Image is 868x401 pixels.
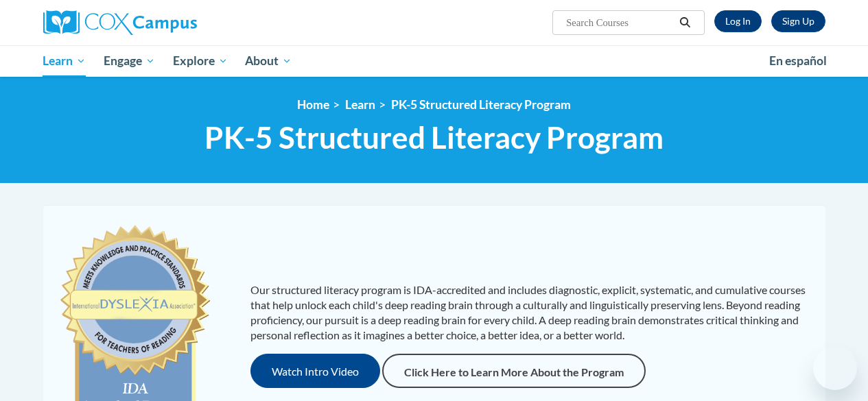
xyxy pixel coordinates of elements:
[95,45,164,77] a: Engage
[104,53,155,69] span: Engage
[43,53,86,69] span: Learn
[760,47,836,75] a: En español
[43,10,290,35] a: Cox Campus
[813,346,857,390] iframe: Button to launch messaging window
[345,97,375,112] a: Learn
[33,45,836,77] div: Main menu
[173,53,228,69] span: Explore
[204,119,664,156] span: PK-5 Structured Literacy Program
[34,45,95,77] a: Learn
[382,354,646,388] a: Click Here to Learn More About the Program
[43,10,197,35] img: Cox Campus
[771,10,825,32] a: Register
[164,45,237,77] a: Explore
[714,10,762,32] a: Log In
[250,354,380,388] button: Watch Intro Video
[565,14,675,31] input: Search Courses
[297,97,329,112] a: Home
[245,53,292,69] span: About
[769,53,827,68] span: En español
[391,97,571,112] a: PK-5 Structured Literacy Program
[675,14,695,31] button: Search
[250,282,812,343] p: Our structured literacy program is IDA-accredited and includes diagnostic, explicit, systematic, ...
[236,45,301,77] a: About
